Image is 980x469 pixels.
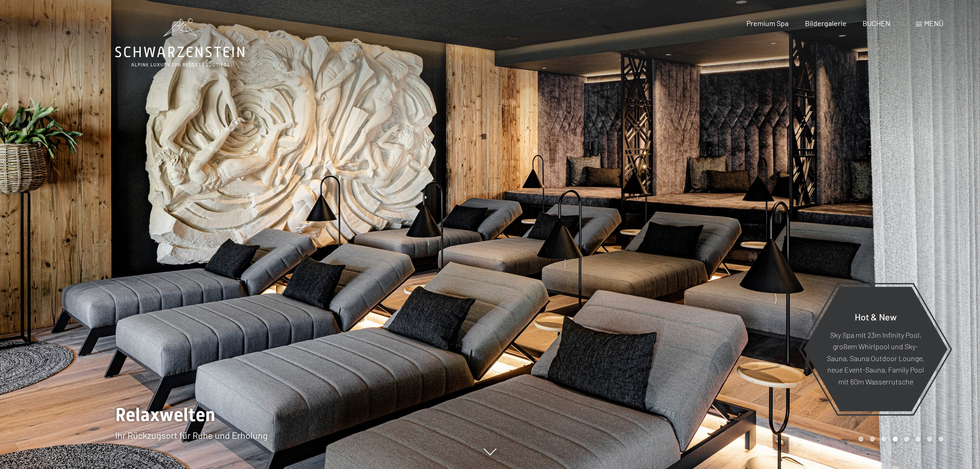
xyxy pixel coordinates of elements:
[863,19,890,27] a: BUCHEN
[924,19,943,27] span: Menü
[805,19,847,27] a: Bildergalerie
[938,437,943,442] div: Carousel Page 8
[916,437,921,442] div: Carousel Page 6
[870,437,875,442] div: Carousel Page 2
[927,437,932,442] div: Carousel Page 7
[746,19,788,27] a: Premium Spa
[893,437,898,442] div: Carousel Page 4 (Current Slide)
[826,329,925,387] p: Sky Spa mit 23m Infinity Pool, großem Whirlpool und Sky-Sauna, Sauna Outdoor Lounge, neue Event-S...
[855,311,897,322] span: Hot & New
[855,437,943,442] div: Carousel Pagination
[904,437,909,442] div: Carousel Page 5
[881,437,886,442] div: Carousel Page 3
[858,437,863,442] div: Carousel Page 1
[803,286,948,412] a: Hot & New Sky Spa mit 23m Infinity Pool, großem Whirlpool und Sky-Sauna, Sauna Outdoor Lounge, ne...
